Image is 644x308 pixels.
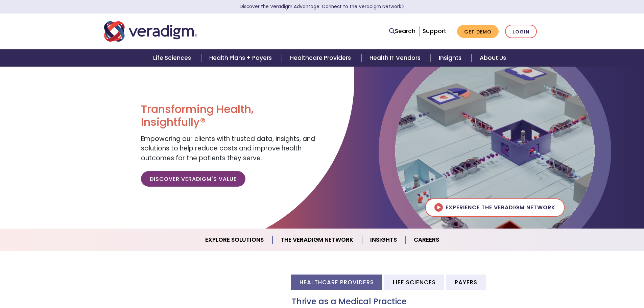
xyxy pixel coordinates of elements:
[431,49,472,67] a: Insights
[361,49,431,67] a: Health IT Vendors
[145,49,201,67] a: Life Sciences
[505,25,537,39] a: Login
[292,297,540,307] h3: Thrive as a Medical Practice
[201,49,282,67] a: Health Plans + Payers
[362,231,406,248] a: Insights
[282,49,361,67] a: Healthcare Providers
[240,3,404,10] a: Discover the Veradigm Advantage: Connect to the Veradigm NetworkLearn More
[406,231,447,248] a: Careers
[423,27,446,35] a: Support
[446,275,486,290] li: Payers
[384,275,444,290] li: Life Sciences
[389,27,415,36] a: Search
[291,275,382,290] li: Healthcare Providers
[141,103,317,129] h1: Transforming Health, Insightfully®
[472,49,514,67] a: About Us
[141,134,315,163] span: Empowering our clients with trusted data, insights, and solutions to help reduce costs and improv...
[197,231,272,248] a: Explore Solutions
[457,25,499,38] a: Get Demo
[104,20,197,43] img: Veradigm logo
[401,3,404,10] span: Learn More
[141,171,245,187] a: Discover Veradigm's Value
[272,231,362,248] a: The Veradigm Network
